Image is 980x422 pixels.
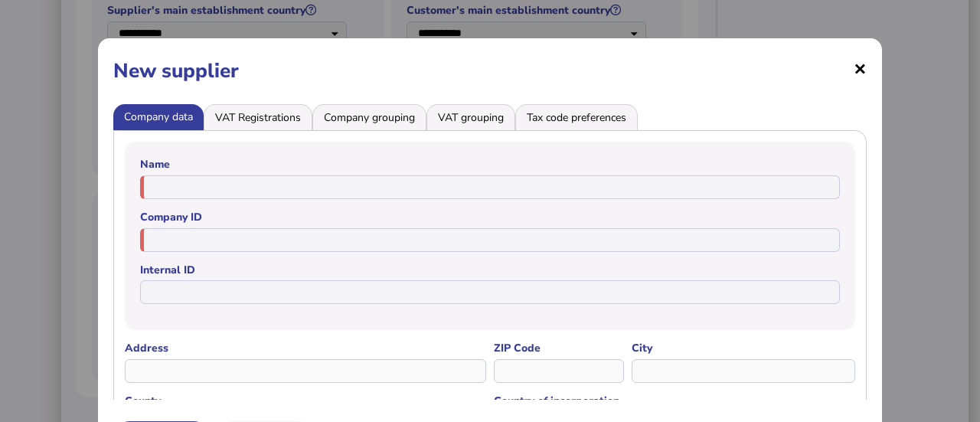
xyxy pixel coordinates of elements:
[426,104,515,130] li: VAT grouping
[140,210,840,224] label: Company ID
[854,54,867,83] span: ×
[515,104,638,130] li: Tax code preferences
[113,57,867,84] h1: New supplier
[204,104,312,130] li: VAT Registrations
[140,157,840,172] label: Name
[125,341,486,355] label: Address
[140,263,840,277] label: Internal ID
[125,394,486,408] label: County
[113,104,204,130] li: Company data
[494,341,624,355] label: ZIP Code
[494,394,855,408] label: Country of incorporation
[632,341,855,355] label: City
[312,104,426,130] li: Company grouping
